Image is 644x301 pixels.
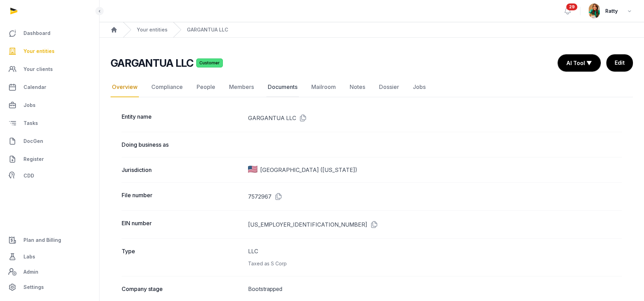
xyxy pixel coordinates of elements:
[6,248,94,265] a: Labs
[122,285,243,293] dt: Company stage
[23,283,44,291] span: Settings
[606,54,633,72] a: Edit
[100,22,644,38] nav: Breadcrumb
[111,77,139,97] a: Overview
[6,279,94,295] a: Settings
[6,265,94,279] a: Admin
[248,112,622,124] dd: GARGANTUA LLC
[137,26,168,33] a: Your entities
[6,97,94,113] a: Jobs
[122,191,243,202] dt: File number
[23,47,55,55] span: Your entities
[23,236,61,244] span: Plan and Billing
[6,133,94,149] a: DocGen
[122,219,243,230] dt: EIN number
[6,43,94,60] a: Your entities
[6,169,94,183] a: CDD
[248,259,622,268] div: Taxed as S Corp
[187,26,228,33] a: GARGANTUA LLC
[111,77,633,97] nav: Tabs
[23,29,50,37] span: Dashboard
[23,101,36,109] span: Jobs
[411,77,427,97] a: Jobs
[150,77,184,97] a: Compliance
[6,79,94,95] a: Calendar
[260,166,357,174] span: [GEOGRAPHIC_DATA] ([US_STATE])
[23,155,44,163] span: Register
[23,172,34,180] span: CDD
[23,65,53,73] span: Your clients
[248,219,622,230] dd: [US_EMPLOYER_IDENTIFICATION_NUMBER]
[605,7,618,15] span: Ratty
[6,232,94,248] a: Plan and Billing
[111,57,193,69] h2: GARGANTUA LLC
[228,77,255,97] a: Members
[6,151,94,167] a: Register
[248,247,622,268] dd: LLC
[558,55,600,71] button: AI Tool ▼
[23,119,38,127] span: Tasks
[122,166,243,174] dt: Jurisdiction
[195,77,217,97] a: People
[23,83,46,91] span: Calendar
[6,115,94,131] a: Tasks
[566,3,577,10] span: 29
[6,61,94,77] a: Your clients
[589,3,600,18] img: avatar
[23,253,35,261] span: Labs
[23,268,38,276] span: Admin
[348,77,367,97] a: Notes
[122,247,243,268] dt: Type
[248,285,622,293] dd: Bootstrapped
[248,191,622,202] dd: 7572967
[6,25,94,42] a: Dashboard
[196,58,223,67] span: Customer
[23,137,43,145] span: DocGen
[310,77,337,97] a: Mailroom
[266,77,299,97] a: Documents
[378,77,400,97] a: Dossier
[122,112,243,124] dt: Entity name
[122,140,243,149] dt: Doing business as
